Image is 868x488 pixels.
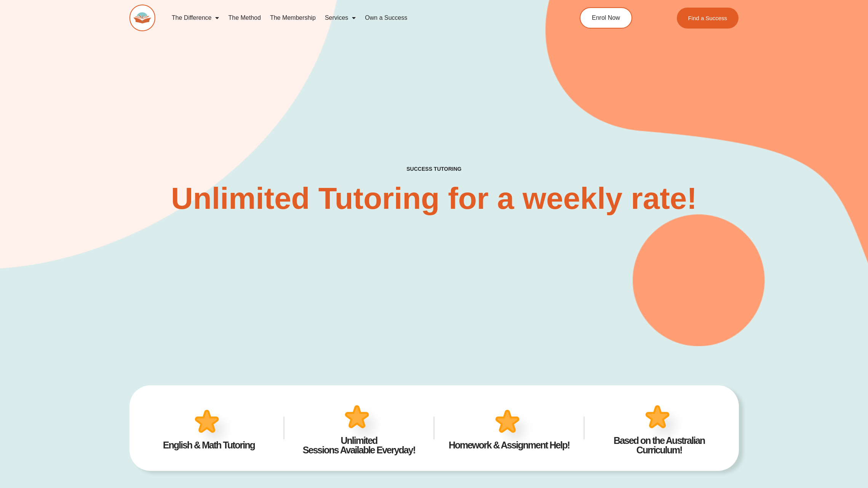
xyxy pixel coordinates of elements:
a: Find a Success [677,8,739,29]
a: Own a Success [360,9,412,27]
a: The Difference [167,9,224,27]
h4: SUCCESS TUTORING​ [344,166,524,172]
a: The Method [224,9,265,27]
a: The Membership [265,9,320,27]
h4: Based on the Australian Curriculum! [596,436,723,455]
a: Services [320,9,360,27]
h2: Unlimited Tutoring for a weekly rate! [169,183,699,214]
h4: Unlimited Sessions Available Everyday! [296,436,423,455]
span: Find a Success [688,15,727,21]
nav: Menu [167,9,545,27]
h4: English & Math Tutoring [145,440,273,450]
span: Enrol Now [592,15,620,21]
h4: Homework & Assignment Help! [446,440,573,450]
a: Enrol Now [580,7,632,29]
